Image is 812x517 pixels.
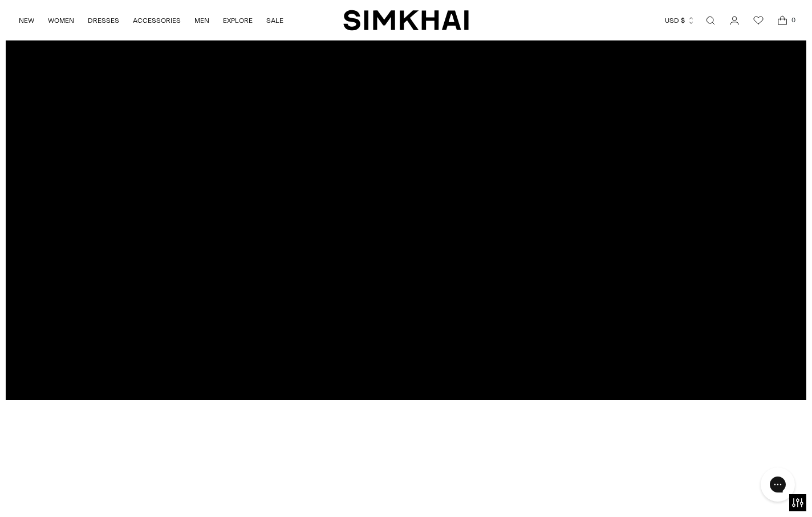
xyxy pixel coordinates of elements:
a: ACCESSORIES [133,8,181,33]
button: USD $ [665,8,695,33]
a: WOMEN [48,8,74,33]
a: Open cart modal [771,9,794,32]
a: SIMKHAI [343,9,469,31]
a: DRESSES [88,8,119,33]
a: Open search modal [699,9,722,32]
a: EXPLORE [223,8,253,33]
a: MEN [194,8,209,33]
iframe: Sign Up via Text for Offers [9,474,115,508]
a: SALE [266,8,283,33]
a: Go to the account page [723,9,746,32]
a: NEW [19,8,34,33]
iframe: Gorgias live chat messenger [755,463,801,506]
a: Wishlist [747,9,770,32]
span: 0 [788,15,798,25]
